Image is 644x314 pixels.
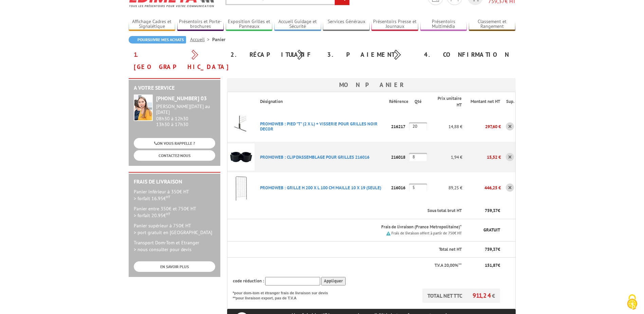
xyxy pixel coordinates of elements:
[468,99,500,105] p: Montant net HT
[227,143,255,171] img: PROMOWEB : CLIP D'ASSEMBLAGE POUR GRILLES 216016
[462,151,501,163] p: 15,52 €
[156,95,207,102] strong: [PHONE_NUMBER] 03
[134,239,215,253] p: Transport Dom-Tom et Etranger
[227,78,516,92] h3: Mon panier
[389,182,409,194] p: 216016
[422,289,500,303] p: TOTAL NET TTC €
[420,19,467,30] a: Présentoirs Multimédia
[134,205,215,219] p: Panier entre 350€ et 750€ HT
[134,188,215,202] p: Panier inférieur à 350€ HT
[134,222,215,236] p: Panier supérieur à 750€ HT
[177,19,224,30] a: Présentoirs et Porte-brochures
[134,229,212,235] span: > port gratuit en [GEOGRAPHIC_DATA]
[462,182,501,194] p: 446,25 €
[501,92,515,111] th: Sup.
[225,49,322,61] div: 2. Récapitulatif
[469,19,516,30] a: Classement et Rangement
[473,292,492,299] span: 911,24
[323,19,370,30] a: Services Généraux
[227,174,255,201] img: PROMOWEB : GRILLE H 200 X L 100 CM MAILLE 10 X 19 (SEULE)
[134,85,215,91] h2: A votre service
[233,278,264,284] span: code réduction :
[134,150,215,161] a: CONTACTEZ-NOUS
[419,49,516,61] div: 4. Confirmation
[260,121,378,132] a: PROMOWEB : PIED "T" (2 X L) + VISSERIE POUR GRILLES NOIR DECOR
[129,36,186,43] a: Poursuivre mes achats
[166,194,170,199] sup: HT
[260,154,369,160] a: PROMOWEB : CLIP D'ASSEMBLAGE POUR GRILLES 216016
[389,99,408,105] p: Référence
[129,49,225,73] div: 1. [GEOGRAPHIC_DATA]
[427,182,462,194] p: 89,25 €
[212,36,225,43] li: Panier
[389,151,409,163] p: 216018
[134,261,215,272] a: EN SAVOIR PLUS
[468,246,500,253] p: €
[409,92,427,111] th: Qté
[485,262,498,268] span: 151,87
[134,94,153,121] img: widget-service.jpg
[462,121,501,133] p: 297,60 €
[134,195,170,202] span: > forfait 16.95€
[485,246,498,252] span: 759,37
[233,246,462,253] p: Total net HT
[389,121,409,133] p: 216217
[233,289,335,301] p: *pour dom-tom et étranger frais de livraison sur devis **pour livraison export, pas de T.V.A
[260,185,381,191] a: PROMOWEB : GRILLE H 200 X L 100 CM MAILLE 10 X 19 (SEULE)
[233,262,462,269] p: T.V.A 20,00%**
[433,95,462,108] p: Prix unitaire HT
[255,203,463,219] th: Sous total brut HT
[620,291,644,314] button: Cookies (fenêtre modale)
[226,19,273,30] a: Exposition Grilles et Panneaux
[427,121,462,133] p: 14,88 €
[156,104,215,127] div: 08h30 à 12h30 13h30 à 17h30
[321,277,346,285] input: Appliquer
[134,138,215,149] a: ON VOUS RAPPELLE ?
[260,224,462,230] p: Frais de livraison (France Metropolitaine)*
[227,113,255,140] img: PROMOWEB : PIED
[134,246,191,252] span: > nous consulter pour devis
[483,227,500,233] span: GRATUIT
[190,36,212,42] a: Accueil
[134,212,170,219] span: > forfait 20.95€
[274,19,321,30] a: Accueil Guidage et Sécurité
[156,104,215,115] div: [PERSON_NAME][DATE] au [DATE]
[624,294,641,311] img: Cookies (fenêtre modale)
[322,49,419,61] div: 3. Paiement
[166,211,170,216] sup: HT
[427,151,462,163] p: 1,94 €
[391,231,462,235] small: Frais de livraison offert à partir de 750€ HT
[468,208,500,214] p: €
[371,19,418,30] a: Présentoirs Presse et Journaux
[468,262,500,269] p: €
[129,19,176,30] a: Affichage Cadres et Signalétique
[134,179,215,185] h2: Frais de Livraison
[386,231,390,235] img: picto.png
[485,208,498,213] span: 759,37
[255,92,389,111] th: Désignation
